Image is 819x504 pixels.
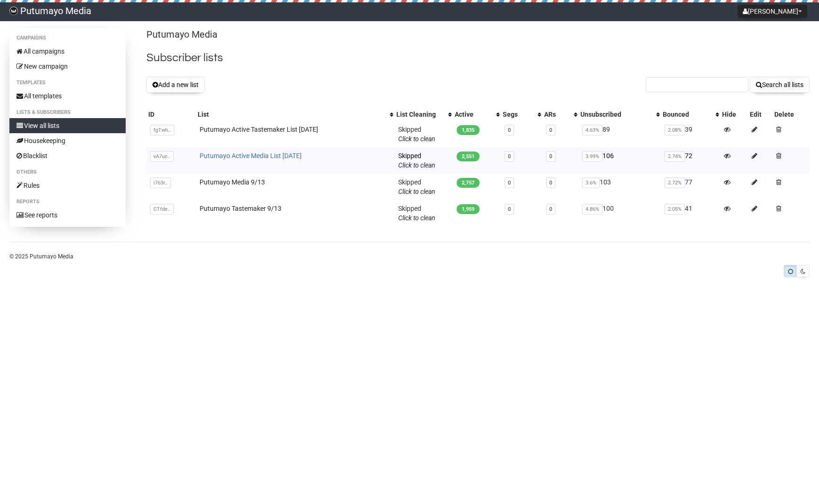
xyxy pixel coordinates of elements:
button: [PERSON_NAME] [738,5,807,18]
h2: Subscriber lists [146,49,810,66]
a: 0 [508,180,511,186]
span: 2.05% [665,204,685,215]
td: 89 [578,121,661,147]
span: 2.08% [665,125,685,136]
th: List Cleaning: No sort applied, activate to apply an ascending sort [394,108,453,121]
span: CTfde.. [150,204,174,215]
a: Click to clean [398,135,435,143]
div: ID [148,110,194,119]
th: Active: No sort applied, activate to apply an ascending sort [453,108,501,121]
span: fgTwh.. [150,125,174,136]
div: ARs [544,110,569,119]
span: 1,959 [457,204,480,214]
span: Skipped [398,152,435,169]
th: ID: No sort applied, sorting is disabled [146,108,196,121]
span: Skipped [398,178,435,195]
div: List Cleaning [396,110,443,119]
span: 3.99% [582,151,602,162]
a: View all lists [9,118,126,133]
div: Unsubscribed [580,110,651,119]
a: Putumayo Media 9/13 [200,178,265,186]
a: Click to clean [398,161,435,169]
a: 0 [549,153,552,160]
a: New campaign [9,59,126,74]
span: i763r.. [150,177,171,188]
a: Blacklist [9,148,126,163]
div: Active [455,110,491,119]
td: 39 [661,121,720,147]
a: Housekeeping [9,133,126,148]
li: Others [9,167,126,178]
p: © 2025 Putumayo Media [9,251,810,262]
a: 0 [508,153,511,160]
th: Edit: No sort applied, sorting is disabled [748,108,772,121]
a: 0 [549,127,552,133]
span: Skipped [398,205,435,222]
p: Putumayo Media [146,28,810,41]
td: 72 [661,147,720,174]
td: 106 [578,147,661,174]
a: 0 [508,206,511,212]
span: 3.6% [582,177,600,188]
div: Hide [722,110,747,119]
td: 77 [661,174,720,200]
li: Campaigns [9,32,126,44]
a: Click to clean [398,188,435,195]
div: Segs [503,110,533,119]
th: ARs: No sort applied, activate to apply an ascending sort [542,108,578,121]
span: 4.63% [582,125,602,136]
td: 100 [578,200,661,226]
a: See reports [9,208,126,223]
button: Add a new list [146,77,205,93]
a: 0 [549,180,552,186]
button: Search all lists [750,77,810,93]
div: List [198,110,385,119]
span: 1,835 [457,125,480,135]
span: vA7uc.. [150,151,174,162]
span: 2,757 [457,178,480,188]
img: 138082f5f21ca7d741ddb5e7153fd561 [9,7,18,15]
th: Unsubscribed: No sort applied, activate to apply an ascending sort [578,108,661,121]
span: 2.74% [665,151,685,162]
th: Bounced: No sort applied, activate to apply an ascending sort [661,108,720,121]
div: Bounced [663,110,711,119]
th: Hide: No sort applied, sorting is disabled [720,108,748,121]
a: Putumayo Tastemaker 9/13 [200,205,281,212]
a: Click to clean [398,214,435,222]
a: Putumayo Active Tastemaker List [DATE] [200,126,318,133]
span: Skipped [398,126,435,143]
th: Delete: No sort applied, sorting is disabled [772,108,810,121]
div: Delete [774,110,808,119]
a: Putumayo Active Media List [DATE] [200,152,302,160]
th: Segs: No sort applied, activate to apply an ascending sort [501,108,542,121]
a: All templates [9,88,126,104]
td: 41 [661,200,720,226]
span: 4.86% [582,204,602,215]
th: List: No sort applied, activate to apply an ascending sort [196,108,394,121]
a: Rules [9,178,126,193]
span: 2,551 [457,152,480,161]
a: 0 [549,206,552,212]
li: Reports [9,196,126,208]
span: 2.72% [665,177,685,188]
a: 0 [508,127,511,133]
a: All campaigns [9,44,126,59]
li: Lists & subscribers [9,107,126,118]
div: Edit [750,110,771,119]
td: 103 [578,174,661,200]
li: Templates [9,77,126,88]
